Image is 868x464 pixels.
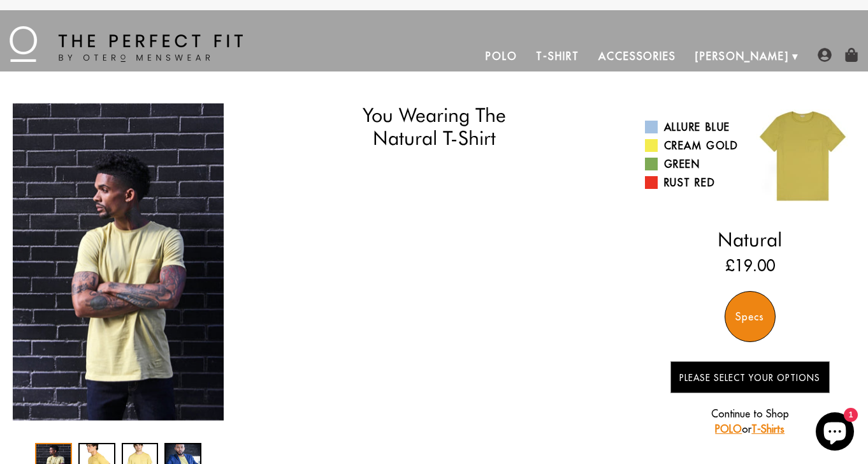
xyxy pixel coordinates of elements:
inbox-online-store-chat: Shopify online store chat [812,412,858,454]
h2: Natural [645,228,856,251]
a: Accessories [589,41,686,71]
a: Rust Red [645,175,741,190]
p: Continue to Shop or [670,406,830,437]
a: Allure Blue [645,119,741,135]
div: Specs [725,291,776,342]
a: T-Shirts [751,423,785,435]
a: Green [645,156,741,172]
button: Please Select Your Options [670,361,830,393]
span: Please Select Your Options [679,372,820,384]
img: shopping-bag-icon.png [844,48,858,62]
img: The Perfect Fit - by Otero Menswear - Logo [10,26,243,62]
a: POLO [715,423,742,435]
img: 08.jpg [750,103,855,209]
h1: You Wearing The Natural T-Shirt [295,103,573,150]
a: T-Shirt [526,41,588,71]
a: Cream Gold [645,138,741,153]
img: user-account-icon.png [818,48,832,62]
a: [PERSON_NAME] [686,41,799,71]
ins: £19.00 [725,254,775,277]
div: 1 / 4 [13,103,224,421]
img: IMG_1951_copy_1024x1024_2x_cf63319f-f3c3-4977-9d73-18d8a49b1d04_340x.jpg [13,103,224,421]
a: Polo [476,41,527,71]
